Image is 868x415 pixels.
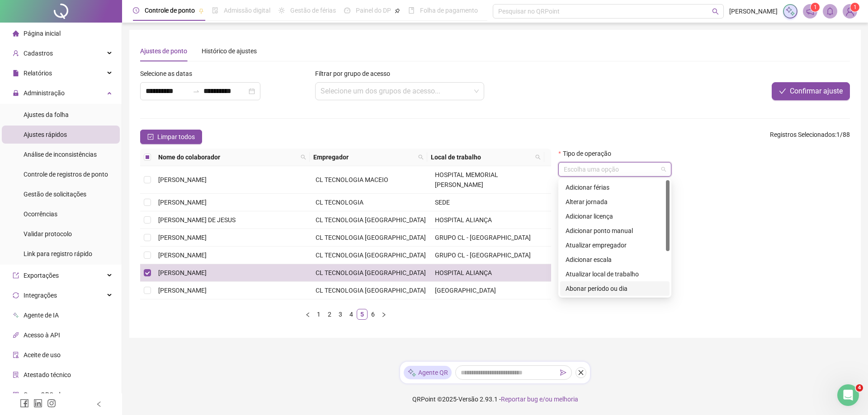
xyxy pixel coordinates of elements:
[435,269,492,276] span: HOSPITAL ALIANÇA
[13,70,19,76] span: file
[24,230,72,238] span: Validar protocolo
[122,383,868,415] footer: QRPoint © 2025 - 2.93.1 -
[13,90,19,96] span: lock
[24,351,61,359] span: Aceite de uso
[566,269,664,279] div: Atualizar local de trabalho
[305,312,311,317] span: left
[202,46,257,56] div: Histórico de ajustes
[316,269,426,276] span: CL TECNOLOGIA [GEOGRAPHIC_DATA]
[404,366,452,379] div: Agente QR
[501,396,578,403] span: Reportar bug e/ou melhoria
[316,176,388,183] span: CL TECNOLOGIA MACEIO
[814,4,817,10] span: 1
[24,131,67,138] span: Ajustes rápidos
[140,69,198,79] label: Selecione as datas
[856,384,863,392] span: 4
[24,50,53,57] span: Cadastros
[24,89,65,97] span: Administração
[96,401,102,407] span: left
[435,171,498,188] span: HOSPITAL MEMORIAL [PERSON_NAME]
[301,154,306,160] span: search
[158,199,207,206] span: [PERSON_NAME]
[785,6,795,16] img: sparkle-icon.fc2bf0ac1784a2077858766a79e2daf3.svg
[299,150,308,164] span: search
[837,384,859,406] iframe: Intercom live chat
[24,272,59,279] span: Exportações
[140,130,202,144] button: Limpar todos
[378,309,389,320] li: Próxima página
[158,152,297,162] span: Nome do colaborador
[193,88,200,95] span: swap-right
[198,8,204,14] span: pushpin
[435,216,492,224] span: HOSPITAL ALIANÇA
[435,199,450,206] span: SEDE
[158,216,236,224] span: [PERSON_NAME] DE JESUS
[313,152,415,162] span: Empregador
[316,199,363,206] span: CL TECNOLOGIA
[435,234,531,241] span: GRUPO CL - [GEOGRAPHIC_DATA]
[566,284,664,294] div: Abonar período ou dia
[290,7,336,14] span: Gestão de férias
[854,4,857,10] span: 1
[13,292,19,298] span: sync
[24,250,92,257] span: Link para registro rápido
[416,150,425,164] span: search
[20,399,29,408] span: facebook
[13,352,19,358] span: audit
[344,7,350,14] span: dashboard
[346,309,356,319] a: 4
[566,255,664,265] div: Adicionar escala
[566,226,664,236] div: Adicionar ponto manual
[772,82,850,100] button: Confirmar ajuste
[431,152,532,162] span: Local de trabalho
[435,287,496,294] span: [GEOGRAPHIC_DATA]
[850,3,859,12] sup: Atualize o seu contato no menu Meus Dados
[729,6,778,16] span: [PERSON_NAME]
[408,7,415,14] span: book
[770,130,850,144] span: : 1 / 88
[24,312,59,319] span: Agente de IA
[24,171,108,178] span: Controle de registros de ponto
[357,309,367,319] a: 5
[315,69,396,79] label: Filtrar por grupo de acesso
[158,252,207,259] span: [PERSON_NAME]
[566,211,664,221] div: Adicionar licença
[560,369,566,376] span: send
[24,191,86,198] span: Gestão de solicitações
[435,252,531,259] span: GRUPO CL - [GEOGRAPHIC_DATA]
[560,267,670,281] div: Atualizar local de trabalho
[770,131,835,138] span: Registros Selecionados
[316,216,426,224] span: CL TECNOLOGIA [GEOGRAPHIC_DATA]
[316,287,426,294] span: CL TECNOLOGIA [GEOGRAPHIC_DATA]
[24,210,57,218] span: Ocorrências
[418,154,424,160] span: search
[335,309,345,319] a: 3
[158,269,207,276] span: [PERSON_NAME]
[378,309,389,320] button: right
[140,46,187,56] div: Ajustes de ponto
[224,7,270,14] span: Admissão digital
[533,150,542,164] span: search
[47,399,56,408] span: instagram
[811,3,820,12] sup: 1
[458,396,478,403] span: Versão
[158,234,207,241] span: [PERSON_NAME]
[316,234,426,241] span: CL TECNOLOGIA [GEOGRAPHIC_DATA]
[566,240,664,250] div: Atualizar empregador
[13,392,19,398] span: qrcode
[806,7,814,15] span: notification
[395,8,400,14] span: pushpin
[560,180,670,195] div: Adicionar férias
[560,252,670,267] div: Adicionar escala
[578,369,584,376] span: close
[24,292,57,299] span: Integrações
[566,197,664,207] div: Alterar jornada
[24,70,52,77] span: Relatórios
[314,309,324,319] a: 1
[13,372,19,378] span: solution
[790,86,843,97] span: Confirmar ajuste
[420,7,478,14] span: Folha de pagamento
[357,309,368,320] li: 5
[558,149,617,159] label: Tipo de operação
[147,134,154,140] span: check-square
